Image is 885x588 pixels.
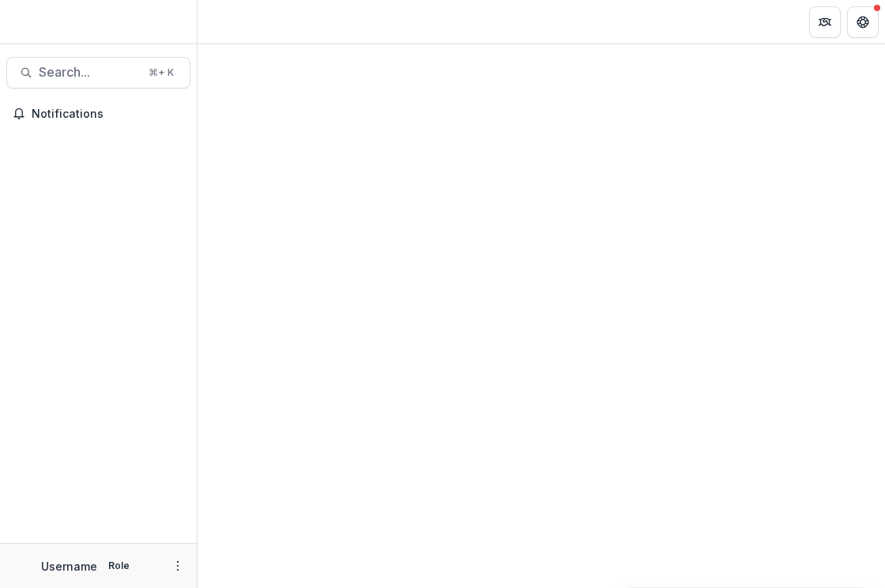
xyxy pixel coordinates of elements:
[39,65,139,80] span: Search...
[145,64,177,81] div: ⌘ + K
[168,556,187,575] button: More
[6,101,190,126] button: Notifications
[847,6,879,38] button: Get Help
[204,10,271,33] nav: breadcrumb
[809,6,841,38] button: Partners
[104,559,134,573] p: Role
[41,558,97,575] p: Username
[6,57,190,89] button: Search...
[32,107,184,121] span: Notifications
